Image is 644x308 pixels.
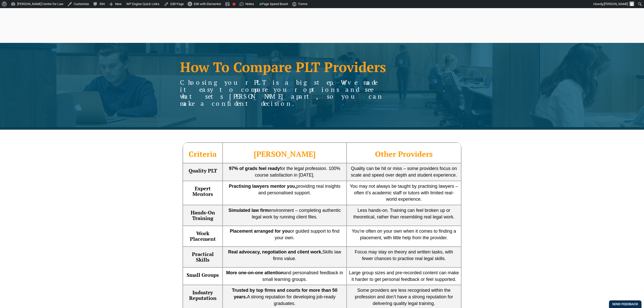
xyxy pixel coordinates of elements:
span: for the legal profession. 100% course satisfaction in [DATE]. [229,166,340,178]
span: [PERSON_NAME] [604,2,628,6]
strong: More one-on-one attention [226,270,284,275]
span: Less hands-on. Training can feel broken up or theoretical, rather than resembling real legal work. [353,208,454,219]
span: Edit with Elementor [194,2,221,6]
span: A strong reputation for developing job-ready graduates. [232,288,337,306]
span: [PERSON_NAME] [254,149,316,159]
span: Large group sizes and pre-recorded content can make it harder to get personal feedback or feel su... [349,270,459,282]
div: Focus keyphrase not set [232,3,236,6]
strong: Hands-On Training [191,209,215,221]
span: Other Providers [375,149,433,159]
strong: Real advocacy, negotiation and client work. [228,249,323,254]
span: Choosing your PLT is a big step. We’ve made it easy to compare your options and see what sets [PE... [180,78,383,108]
strong: Small Groups [187,271,219,278]
strong: Work Placement [190,230,216,242]
span: Skills law firms value. [228,249,341,261]
span: You’re often on your own when it comes to finding a placement, with little help from the provider. [352,229,456,240]
strong: 97% of grads feel ready [229,166,280,171]
span: Quality can be hit or miss – some providers focus on scale and speed over depth and student exper... [351,166,457,178]
strong: Simulated law firm [228,208,269,213]
strong: Practising lawyers mentor you, [229,184,296,189]
span: Focus may stay on theory and written tasks, with fewer chances to practise real legal skills. [355,249,453,261]
strong: Trusted by top firms and courts for more than 50 years. [232,288,337,299]
span: and personalised feedback in small learning groups. [226,270,343,282]
strong: Practical Skills [192,251,214,263]
strong: Industry Reputation [189,289,217,301]
span: Some providers are less recognised within the profession and don’t have a strong reputation for d... [355,288,453,306]
span: environment – completing authentic legal work by running client files. [228,208,341,219]
strong: Placement arranged for you [230,229,290,234]
span: or guided support to find your own. [230,229,339,240]
strong: Expert Mentors [192,185,213,197]
h1: How To Compare PLT Providers [180,61,396,73]
span: You may not always be taught by practising lawyers – often it’s academic staff or tutors with lim... [350,184,458,202]
span: providing real insights and personalised support. [229,184,341,195]
span: Criteria [189,149,217,159]
strong: Quality PLT [189,167,217,174]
